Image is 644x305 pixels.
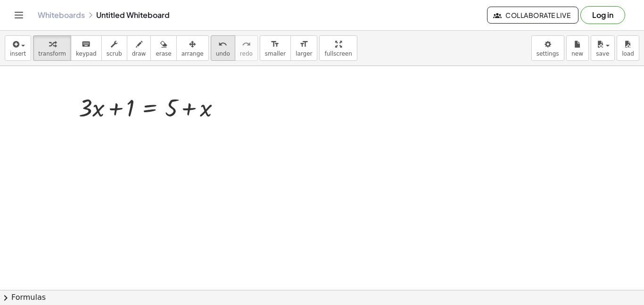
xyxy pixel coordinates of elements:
[290,35,317,61] button: format_sizelarger
[71,35,102,61] button: keyboardkeypad
[76,50,97,57] span: keypad
[235,35,258,61] button: redoredo
[265,50,286,57] span: smaller
[182,50,204,57] span: arrange
[299,39,308,50] i: format_size
[156,50,171,57] span: erase
[38,10,85,20] a: Whiteboards
[5,35,31,61] button: insert
[617,35,639,61] button: load
[296,50,312,57] span: larger
[82,39,91,50] i: keyboard
[33,35,71,61] button: transform
[580,6,625,24] button: Log in
[240,50,253,57] span: redo
[242,39,251,50] i: redo
[11,8,26,23] button: Toggle navigation
[537,50,559,57] span: settings
[38,50,66,57] span: transform
[487,7,578,24] button: Collaborate Live
[319,35,357,61] button: fullscreen
[271,39,280,50] i: format_size
[176,35,209,61] button: arrange
[571,50,583,57] span: new
[260,35,291,61] button: format_sizesmaller
[10,50,26,57] span: insert
[591,35,615,61] button: save
[107,50,122,57] span: scrub
[495,11,570,19] span: Collaborate Live
[218,39,227,50] i: undo
[127,35,151,61] button: draw
[101,35,127,61] button: scrub
[132,50,146,57] span: draw
[211,35,235,61] button: undoundo
[596,50,609,57] span: save
[531,35,564,61] button: settings
[622,50,634,57] span: load
[216,50,230,57] span: undo
[324,50,352,57] span: fullscreen
[566,35,589,61] button: new
[150,35,176,61] button: erase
